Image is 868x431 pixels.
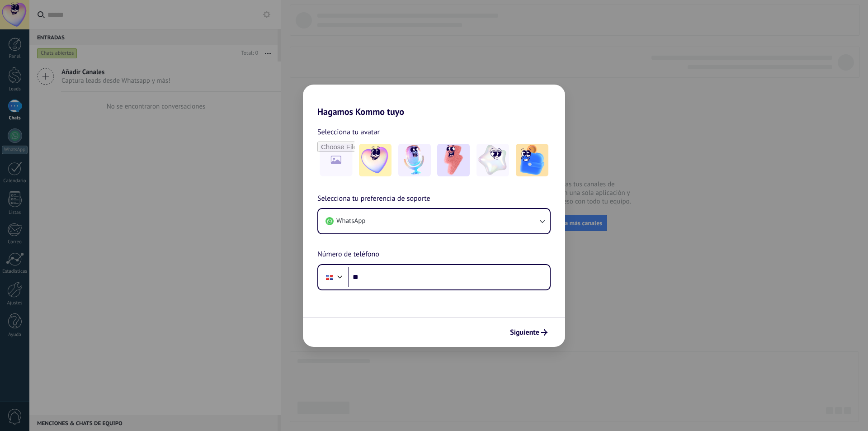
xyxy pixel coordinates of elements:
span: Selecciona tu avatar [317,126,380,138]
img: -4.jpeg [476,144,509,176]
button: WhatsApp [318,209,550,233]
span: WhatsApp [336,217,365,226]
span: Número de teléfono [317,249,379,260]
span: Selecciona tu preferencia de soporte [317,193,430,205]
span: Siguiente [510,329,539,336]
img: -1.jpeg [359,144,392,176]
img: -3.jpeg [437,144,470,176]
div: Dominican Republic: + 1 [321,268,338,287]
img: -2.jpeg [398,144,431,176]
button: Siguiente [506,325,552,340]
h2: Hagamos Kommo tuyo [303,85,565,117]
img: -5.jpeg [516,144,548,176]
